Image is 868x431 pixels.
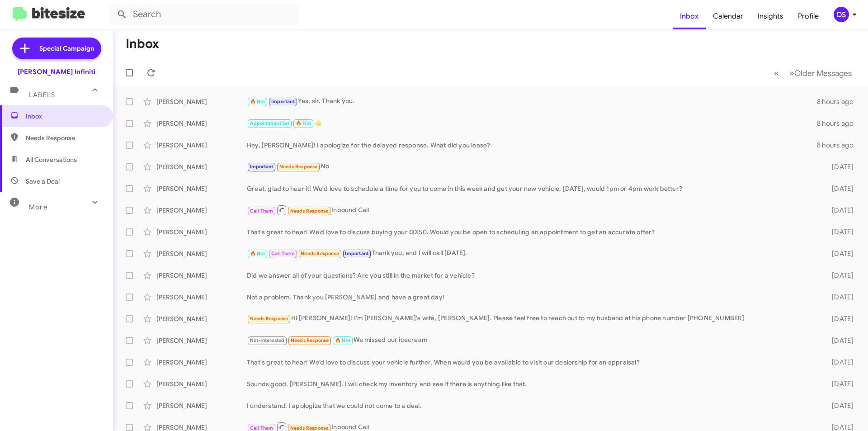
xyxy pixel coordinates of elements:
span: More [29,203,47,211]
span: Needs Response [279,164,318,170]
span: 🔥 Hot [250,99,265,104]
span: 🔥 Hot [296,120,311,126]
span: 🔥 Hot [250,251,265,256]
a: Inbox [673,3,706,29]
div: [DATE] [817,401,861,410]
div: [PERSON_NAME] [156,271,247,280]
nav: Page navigation example [769,64,857,82]
div: [PERSON_NAME] [156,249,247,258]
span: » [789,67,794,79]
div: 👍 [247,118,817,128]
div: 8 hours ago [817,119,861,128]
div: [PERSON_NAME] [156,119,247,128]
input: Search [109,4,299,25]
div: Not a problem. Thank you [PERSON_NAME] and have a great day! [247,293,817,302]
div: [PERSON_NAME] [156,314,247,323]
div: [DATE] [817,249,861,258]
button: DS [826,7,858,22]
div: 8 hours ago [817,97,861,106]
div: [PERSON_NAME] [156,401,247,410]
a: Profile [791,3,826,29]
div: [PERSON_NAME] [156,206,247,215]
a: Insights [750,3,791,29]
span: Important [250,164,274,170]
span: « [774,67,779,79]
div: Inbound Call [247,204,817,216]
h1: Inbox [126,37,159,51]
a: Calendar [706,3,750,29]
div: [PERSON_NAME] [156,293,247,302]
div: [DATE] [817,227,861,237]
span: Older Messages [794,68,852,78]
div: Did we answer all of your questions? Are you still in the market for a vehicle? [247,271,817,280]
span: Not-Interested [250,337,285,343]
span: All Conversations [26,155,77,164]
div: [DATE] [817,271,861,280]
span: Needs Response [290,208,329,214]
a: Special Campaign [12,38,101,59]
span: Labels [29,91,55,99]
div: [PERSON_NAME] [156,379,247,388]
span: Call Them [271,251,295,256]
div: Thank you, and I will call [DATE]. [247,248,817,259]
span: Inbox [26,112,103,121]
span: Needs Response [301,251,339,256]
span: Important [271,99,295,104]
div: No [247,161,817,172]
div: I understand. I apologize that we could not come to a deal. [247,401,817,410]
div: Great, glad to hear it! We'd love to schedule a time for you to come in this week and get your ne... [247,184,817,193]
div: [PERSON_NAME] [156,162,247,171]
div: [DATE] [817,314,861,323]
div: [PERSON_NAME] [156,97,247,106]
div: [PERSON_NAME] Infiniti [18,67,95,76]
span: Save a Deal [26,177,60,186]
span: Needs Response [250,316,288,322]
div: [DATE] [817,379,861,388]
button: Next [784,64,857,82]
span: Appointment Set [250,120,290,126]
div: [DATE] [817,336,861,345]
div: 8 hours ago [817,141,861,150]
div: Hi [PERSON_NAME]! I'm [PERSON_NAME]'s wife, [PERSON_NAME]. Please feel free to reach out to my hu... [247,313,817,324]
div: [PERSON_NAME] [156,227,247,237]
span: Needs Response [291,337,329,343]
div: [PERSON_NAME] [156,184,247,193]
div: Hey, [PERSON_NAME]! I apologize for the delayed response. What did you lease? [247,141,817,150]
div: We missed our icecream [247,335,817,346]
div: [DATE] [817,184,861,193]
div: [DATE] [817,293,861,302]
div: That's great to hear! We’d love to discuss buying your QX50. Would you be open to scheduling an a... [247,227,817,237]
div: Sounds good, [PERSON_NAME]. I will check my inventory and see if there is anything like that. [247,379,817,388]
div: [DATE] [817,206,861,215]
div: [PERSON_NAME] [156,141,247,150]
div: DS [834,7,849,22]
div: Yes, sir. Thank you. [247,96,817,107]
div: [PERSON_NAME] [156,358,247,367]
div: [PERSON_NAME] [156,336,247,345]
span: Special Campaign [39,44,94,53]
button: Previous [769,64,784,82]
div: [DATE] [817,358,861,367]
span: Needs Response [290,425,329,431]
span: Important [345,251,368,256]
div: [DATE] [817,162,861,171]
span: Call Them [250,208,274,214]
span: 🔥 Hot [335,337,350,343]
span: Call Them [250,425,274,431]
span: Needs Response [26,133,103,142]
div: That's great to hear! We’d love to discuss your vehicle further. When would you be available to v... [247,358,817,367]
